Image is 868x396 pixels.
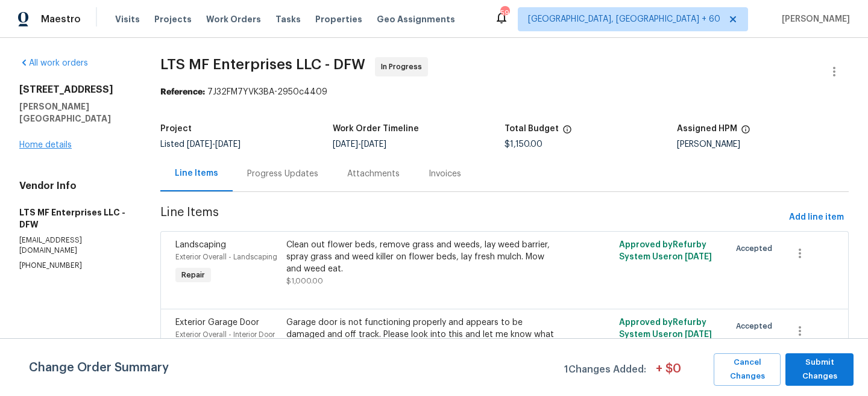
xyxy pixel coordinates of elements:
span: $1,150.00 [505,140,542,149]
h5: Project [160,125,192,133]
p: [PHONE_NUMBER] [19,261,131,271]
span: [DATE] [215,140,241,149]
span: Listed [160,140,241,149]
div: Attachments [347,168,400,180]
span: Tasks [275,15,301,23]
h5: [PERSON_NAME][GEOGRAPHIC_DATA] [19,101,131,125]
a: Home details [19,141,72,149]
span: Exterior Overall - Landscaping [175,253,277,261]
span: Visits [115,13,140,25]
span: Properties [315,13,362,25]
span: [PERSON_NAME] [777,13,850,25]
span: Change Order Summary [29,353,169,386]
span: Accepted [736,320,777,332]
h5: LTS MF Enterprises LLC - DFW [19,206,131,230]
span: Cancel Changes [720,356,775,383]
span: Projects [154,13,192,25]
span: Submit Changes [791,356,848,383]
span: Geo Assignments [377,13,455,25]
span: [DATE] [685,253,712,261]
span: Exterior Overall - Interior Door [175,331,275,338]
h2: [STREET_ADDRESS] [19,84,131,96]
span: [DATE] [361,140,386,149]
span: Approved by Refurby System User on [619,318,712,339]
b: Reference: [160,88,205,96]
span: $1,000.00 [286,277,323,285]
div: 7J32FM7YVK3BA-2950c4409 [160,86,849,98]
a: All work orders [19,59,88,67]
div: [PERSON_NAME] [677,140,849,149]
h5: Work Order Timeline [333,125,419,133]
button: Cancel Changes [714,353,781,386]
span: [DATE] [685,330,712,339]
span: Line Items [160,206,784,229]
span: Landscaping [175,241,226,249]
span: Maestro [41,13,81,25]
span: Work Orders [206,13,261,25]
div: Clean out flower beds, remove grass and weeds, lay weed barrier, spray grass and weed killer on f... [286,239,556,275]
span: [DATE] [187,140,212,149]
span: Add line item [789,210,844,225]
span: Repair [177,269,210,281]
h4: Vendor Info [19,180,131,192]
span: The hpm assigned to this work order. [741,125,750,140]
h5: Total Budget [505,125,559,133]
div: Line Items [175,167,218,179]
span: - [187,140,241,149]
span: 1 Changes Added: [564,358,646,386]
h5: Assigned HPM [677,125,737,133]
div: Progress Updates [247,168,318,180]
span: In Progress [381,61,427,73]
span: LTS MF Enterprises LLC - DFW [160,57,365,72]
div: 596 [500,7,509,19]
p: [EMAIL_ADDRESS][DOMAIN_NAME] [19,235,131,256]
div: Garage door is not functioning properly and appears to be damaged and off track. Please look into... [286,317,556,353]
span: [GEOGRAPHIC_DATA], [GEOGRAPHIC_DATA] + 60 [528,13,720,25]
div: Invoices [429,168,461,180]
span: Exterior Garage Door [175,318,259,327]
span: [DATE] [333,140,358,149]
span: The total cost of line items that have been proposed by Opendoor. This sum includes line items th... [562,125,572,140]
span: - [333,140,386,149]
span: Approved by Refurby System User on [619,241,712,261]
button: Add line item [784,206,849,229]
button: Submit Changes [785,353,854,386]
span: + $ 0 [656,363,681,386]
span: Accepted [736,243,777,255]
